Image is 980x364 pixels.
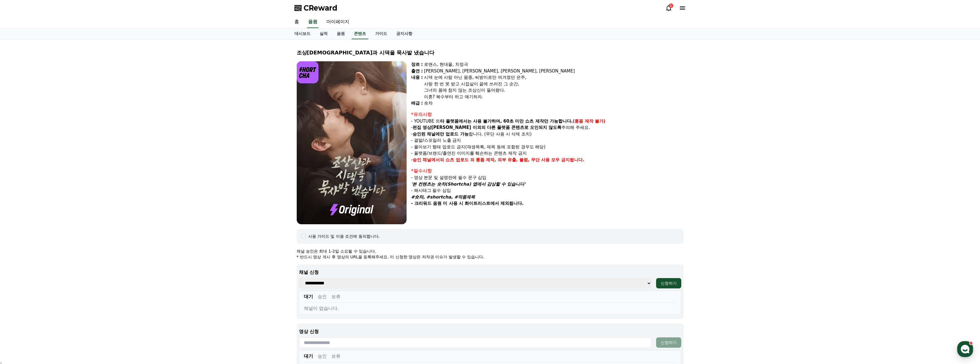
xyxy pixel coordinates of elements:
div: 사랑 한 번 못 받고 시집살이 끝에 쓰러진 그 순간, [424,81,684,87]
strong: (롱폼 제작 불가) [573,119,605,124]
strong: 다른 플랫폼 콘텐츠로 오인되지 않도록 [487,125,562,130]
div: 로맨스, 현대물, 치정극 [424,61,684,68]
div: 이혼? 복수부터 하고 얘기하자. [424,94,684,100]
p: - 해시태그 필수 삽입 [411,187,684,194]
span: CReward [304,3,337,13]
p: - 합니다. (무단 사용 시 삭제 조치) [411,131,684,137]
div: *유의사항 [411,111,684,118]
button: 신청하기 [656,337,681,348]
a: 음원 [332,28,349,39]
img: video [297,61,407,224]
div: 조상[DEMOGRAPHIC_DATA]과 시댁을 묵사발 냈습니다 [297,49,684,57]
strong: - 크리워드 음원 미 사용 시 화이트리스트에서 제외됩니다. [411,201,524,206]
p: - [411,157,684,163]
p: - 영상 본문 및 설명란에 필수 문구 삽입 [411,174,684,181]
div: 내용 : [411,74,423,100]
div: 그녀의 몸에 참지 않는 조상신이 들어왔다. [424,87,684,94]
em: '본 컨텐츠는 숏챠(Shortcha) 앱에서 감상할 수 있습니다' [411,182,526,187]
div: 숏챠 [424,100,684,107]
div: 신청하기 [661,340,677,345]
div: 채널이 없습니다. [304,305,676,312]
a: 마이페이지 [322,16,354,28]
a: 가이드 [371,28,392,39]
button: 대기 [304,293,313,300]
div: [PERSON_NAME], [PERSON_NAME], [PERSON_NAME], [PERSON_NAME] [424,68,684,74]
a: 음원 [307,16,318,28]
div: 배급 : [411,100,423,107]
p: - 플랫폼/브랜드/출연진 이미지를 훼손하는 콘텐츠 제작 금지 [411,150,684,157]
div: 사용 가이드 및 이용 조건에 동의합니다. [308,233,380,239]
div: *필수사항 [411,168,684,174]
a: 공지사항 [392,28,417,39]
a: CReward [294,3,337,13]
div: 1 [669,3,673,8]
button: 대기 [304,353,313,360]
a: 대시보드 [290,28,315,39]
div: 출연 : [411,68,423,74]
div: 시댁 눈에 사람 아닌 몸종, 씨받이로만 여겨졌던 은주, [424,74,684,81]
a: 실적 [315,28,332,39]
p: 채널 신청 [299,269,681,276]
a: 홈 [290,16,304,28]
strong: 타 플랫폼에서는 사용 불가하며, 60초 미만 쇼츠 제작만 가능합니다. [440,119,573,124]
button: 보류 [331,353,340,360]
a: 콘텐츠 [352,28,368,39]
p: - 주의해 주세요. [411,124,684,131]
strong: 승인 채널에서의 쇼츠 업로드 외 [413,157,474,162]
p: - 결말/스포일러 노출 금지 [411,137,684,144]
strong: 승인된 채널에만 업로드 가능 [413,131,469,137]
button: 승인 [318,293,327,300]
p: * 반드시 영상 게시 후 영상의 URL을 등록해주세요. 미 신청한 영상은 저작권 이슈가 발생할 수 있습니다. [297,254,684,260]
button: 신청하기 [656,278,681,288]
button: 승인 [318,353,327,360]
strong: 편집 영상[PERSON_NAME] 이외의 [413,125,486,130]
div: 장르 : [411,61,423,68]
button: 보류 [331,293,340,300]
p: 채널 승인은 최대 1-2일 소요될 수 있습니다. [297,248,684,254]
a: 1 [665,5,672,11]
p: 영상 신청 [299,328,681,335]
div: 신청하기 [661,280,677,286]
img: logo [297,61,319,83]
em: #숏챠, #shortcha, #작품제목 [411,194,475,200]
p: - YOUTUBE 외 [411,118,684,125]
p: - 몰아보기 형태 업로드 금지(재생목록, 제목 등에 포함된 경우도 해당) [411,144,684,150]
strong: 롱폼 제작, 외부 유출, 불펌, 무단 사용 모두 금지됩니다. [476,157,585,162]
